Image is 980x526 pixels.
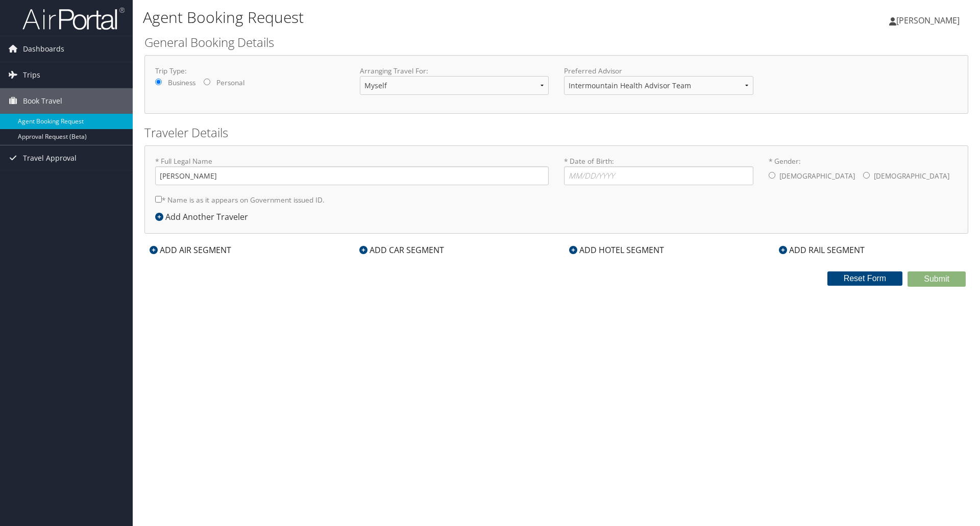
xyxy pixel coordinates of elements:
label: Preferred Advisor [564,66,753,76]
div: ADD AIR SEGMENT [144,244,236,256]
label: * Gender: [769,156,958,187]
span: [PERSON_NAME] [896,15,960,26]
input: * Date of Birth: [564,166,753,185]
input: * Full Legal Name [155,166,549,185]
span: Book Travel [23,88,62,114]
input: * Gender:[DEMOGRAPHIC_DATA][DEMOGRAPHIC_DATA] [863,172,870,179]
a: [PERSON_NAME] [889,5,970,36]
div: ADD RAIL SEGMENT [774,244,870,256]
label: Business [168,78,195,88]
div: ADD HOTEL SEGMENT [564,244,669,256]
input: * Name is as it appears on Government issued ID. [155,196,162,203]
h2: General Booking Details [144,34,968,51]
label: [DEMOGRAPHIC_DATA] [874,166,949,186]
img: airportal-logo.png [22,7,125,31]
label: * Full Legal Name [155,156,549,185]
div: ADD CAR SEGMENT [354,244,449,256]
span: Travel Approval [23,145,77,171]
label: Trip Type: [155,66,345,76]
h1: Agent Booking Request [143,7,694,28]
label: [DEMOGRAPHIC_DATA] [779,166,855,186]
label: Arranging Travel For: [360,66,549,76]
button: Reset Form [827,271,903,286]
h2: Traveler Details [144,124,968,141]
div: Add Another Traveler [155,211,253,223]
label: * Date of Birth: [564,156,753,185]
span: Dashboards [23,36,64,62]
span: Trips [23,62,40,88]
button: Submit [908,271,966,287]
label: Personal [216,78,244,88]
input: * Gender:[DEMOGRAPHIC_DATA][DEMOGRAPHIC_DATA] [769,172,775,179]
label: * Name is as it appears on Government issued ID. [155,190,325,209]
